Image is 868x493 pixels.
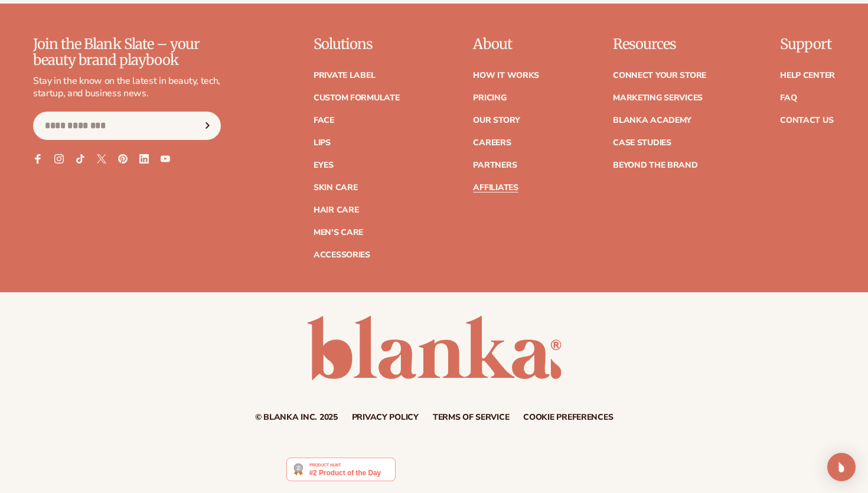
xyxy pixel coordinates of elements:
[780,37,835,52] p: Support
[314,116,334,125] a: Face
[613,94,703,102] a: Marketing services
[194,112,220,140] button: Subscribe
[33,75,221,100] p: Stay in the know on the latest in beauty, tech, startup, and business news.
[827,453,856,481] div: Open Intercom Messenger
[314,139,331,147] a: Lips
[523,413,613,422] a: Cookie preferences
[314,184,357,192] a: Skin Care
[473,71,539,80] a: How It Works
[314,161,334,169] a: Eyes
[613,139,671,147] a: Case Studies
[780,116,833,125] a: Contact Us
[314,206,358,214] a: Hair Care
[314,37,400,52] p: Solutions
[613,116,691,125] a: Blanka Academy
[314,71,375,80] a: Private label
[404,457,582,488] iframe: Customer reviews powered by Trustpilot
[473,94,506,102] a: Pricing
[473,161,517,169] a: Partners
[314,94,400,102] a: Custom formulate
[286,458,396,481] img: Blanka - Start a beauty or cosmetic line in under 5 minutes | Product Hunt
[473,139,511,147] a: Careers
[613,71,706,80] a: Connect your store
[613,37,706,52] p: Resources
[473,116,520,125] a: Our Story
[780,94,797,102] a: FAQ
[473,184,518,192] a: Affiliates
[314,251,370,259] a: Accessories
[473,37,539,52] p: About
[33,37,221,68] p: Join the Blank Slate – your beauty brand playbook
[314,228,363,237] a: Men's Care
[255,412,338,423] small: © Blanka Inc. 2025
[613,161,698,169] a: Beyond the brand
[780,71,835,80] a: Help Center
[433,413,510,422] a: Terms of service
[352,413,419,422] a: Privacy policy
